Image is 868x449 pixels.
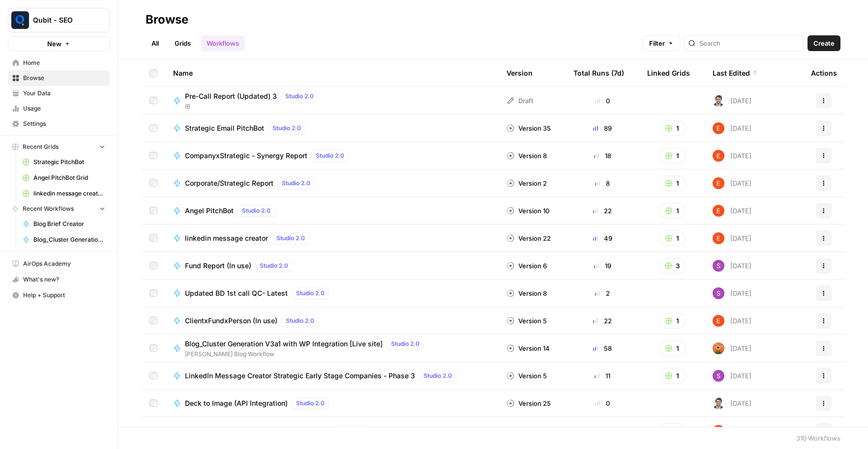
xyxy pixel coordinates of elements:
span: Angel PitchBot [185,206,234,216]
a: Workflows [201,35,245,51]
span: Help + Support [23,291,105,300]
a: Blog_Cluster Generation V3a1 with WP Integration [Live site]Studio 2.0[PERSON_NAME] Blog Workflow [173,338,491,359]
span: linkedin message creator [PERSON_NAME] [33,189,105,198]
a: Blog_Cluster Generation V3a1 with WP Integration [Live site] [18,232,110,248]
span: Studio 2.0 [276,234,305,243]
div: [DATE] [713,342,751,354]
div: Version 10 [507,206,549,216]
img: 35tz4koyam3fgiezpr65b8du18d9 [713,397,724,409]
a: Home [8,55,110,71]
span: Browse [23,74,105,83]
img: ajf8yqgops6ssyjpn8789yzw4nvp [713,232,724,244]
span: Studio 2.0 [272,124,301,133]
img: ajf8yqgops6ssyjpn8789yzw4nvp [713,425,724,437]
div: 36 [573,426,631,436]
span: Angel PitchBot Grid [33,173,105,182]
a: Corporate/Strategic ReportStudio 2.0 [173,177,491,189]
div: [DATE] [713,425,751,437]
span: AirOps Academy [23,259,105,268]
button: 1 [659,340,686,356]
span: Pre-Call Report (Updated) 3 [185,91,277,101]
span: IB [185,102,322,111]
div: 18 [573,151,631,161]
span: Strategic Email PitchBot [185,123,264,133]
div: Version 5 [507,371,547,381]
img: o172sb5nyouclioljstuaq3tb2gj [713,287,724,299]
span: Studio 2.0 [242,206,270,215]
span: Qubit - SEO [33,15,92,25]
a: Pre-Call Report (Updated) 3Studio 2.0IB [173,90,491,111]
a: Updated BD 1st call QC- LatestStudio 2.0 [173,287,491,299]
div: [DATE] [713,370,751,382]
span: Strategic PitchBot [33,158,105,167]
div: [DATE] [713,150,751,162]
div: [DATE] [713,205,751,217]
span: Home [23,58,105,67]
div: Version 8 [507,151,547,161]
span: [PERSON_NAME] Blog Workflow [185,350,428,359]
img: Qubit - SEO Logo [11,11,29,29]
div: Name [173,59,491,86]
span: CompanyxStrategic - Synergy Report [185,151,307,161]
a: Settings [8,116,110,132]
div: 310 Workflows [796,433,840,443]
span: Studio 2.0 [336,426,365,435]
div: What's new? [8,272,109,287]
span: Studio 2.0 [260,261,288,270]
img: 35tz4koyam3fgiezpr65b8du18d9 [713,95,724,107]
button: New [8,36,110,51]
button: 1 [659,175,686,191]
div: 22 [573,316,631,326]
span: linkedin message creator [185,233,268,243]
button: 1 [659,120,686,136]
a: LinkedIn Message Creator Strategic Early Stage Companies - Phase 3Studio 2.0 [173,370,491,382]
button: Create [808,35,840,51]
span: Filter [649,38,665,48]
span: Corporate/Strategic Report [185,178,273,188]
a: Your Data [8,85,110,101]
div: Draft [507,96,533,106]
button: Help + Support [8,287,110,303]
span: Studio 2.0 [391,339,419,348]
button: 1 [659,203,686,219]
a: Browse [8,70,110,86]
a: Fund Report (In use)Studio 2.0 [173,260,491,272]
span: Blog_Cluster Generation V3a1 with WP Integration [Live site] [33,235,105,244]
div: Version [507,59,533,86]
span: Studio 2.0 [286,316,314,325]
span: Email Pitch V2 (In use) - Personalisation 1st [185,426,328,436]
span: LinkedIn Message Creator Strategic Early Stage Companies - Phase 3 [185,371,415,381]
span: Studio 2.0 [316,151,344,160]
div: Version 2 [507,178,547,188]
img: 9q91i6o64dehxyyk3ewnz09i3rac [713,342,724,354]
span: Studio 2.0 [285,92,314,101]
a: Usage [8,101,110,116]
span: Recent Workflows [23,204,74,213]
span: Your Data [23,89,105,98]
div: Version 5 [507,316,547,326]
div: [DATE] [713,315,751,327]
a: Angel PitchBot Grid [18,170,110,186]
img: ajf8yqgops6ssyjpn8789yzw4nvp [713,122,724,134]
span: Recent Grids [23,142,59,151]
span: Deck to Image (API Integration) [185,398,288,408]
a: CompanyxStrategic - Synergy ReportStudio 2.0 [173,150,491,162]
a: Grids [169,35,197,51]
div: 49 [573,233,631,243]
button: What's new? [8,272,110,287]
a: All [146,35,165,51]
div: Version 7 [507,426,546,436]
button: Workspace: Qubit - SEO [8,8,110,32]
div: 0 [573,398,631,408]
div: 89 [573,123,631,133]
div: 19 [573,261,631,271]
div: Browse [146,12,188,28]
div: 58 [573,343,631,353]
button: 1 [659,368,686,384]
button: Filter [643,35,680,51]
a: Strategic PitchBot [18,154,110,170]
span: Studio 2.0 [282,179,310,188]
span: ClientxFundxPerson (In use) [185,316,277,326]
span: Studio 2.0 [296,399,325,408]
div: Version 6 [507,261,547,271]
